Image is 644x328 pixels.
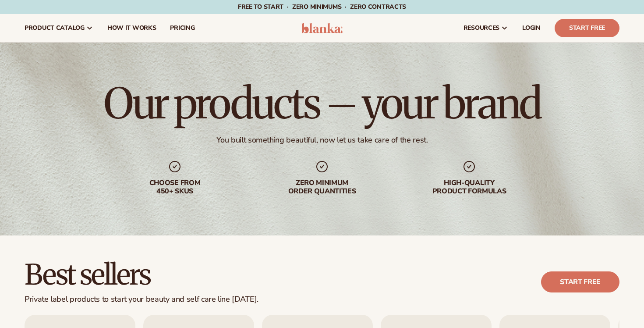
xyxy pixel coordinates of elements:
a: product catalog [18,14,100,42]
span: Free to start · ZERO minimums · ZERO contracts [238,3,406,11]
div: Zero minimum order quantities [266,179,378,196]
a: LOGIN [515,14,548,42]
a: Start free [541,271,619,292]
h1: Our products – your brand [104,82,540,125]
span: resources [464,25,499,32]
img: logo [301,23,343,33]
a: Start Free [555,19,619,37]
span: LOGIN [522,25,541,32]
span: product catalog [25,25,85,32]
a: pricing [163,14,202,42]
div: Choose from 450+ Skus [119,179,231,196]
div: You built something beautiful, now let us take care of the rest. [216,135,428,145]
span: pricing [170,25,195,32]
div: Private label products to start your beauty and self care line [DATE]. [25,295,258,304]
div: High-quality product formulas [413,179,525,196]
a: resources [456,14,515,42]
span: How It Works [107,25,156,32]
h2: Best sellers [25,260,258,289]
a: How It Works [100,14,163,42]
